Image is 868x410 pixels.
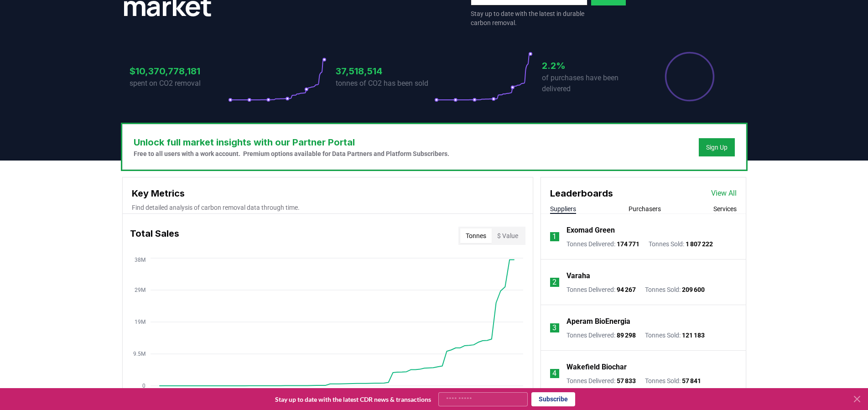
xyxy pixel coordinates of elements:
[567,270,590,281] a: Varaha
[617,377,636,384] span: 57 833
[134,149,449,158] p: Free to all users with a work account. Premium options available for Data Partners and Platform S...
[629,204,661,213] button: Purchasers
[550,204,576,213] button: Suppliers
[135,257,146,263] tspan: 38M
[542,73,640,94] p: of purchases have been delivered
[130,78,228,89] p: spent on CO2 removal
[617,240,639,248] span: 174 771
[336,78,434,89] p: tonnes of CO2 has been sold
[130,64,228,78] h3: $10,370,778,181
[471,9,587,27] p: Stay up to date with the latest in durable carbon removal.
[552,277,556,288] p: 2
[645,331,705,340] p: Tonnes Sold :
[567,331,636,340] p: Tonnes Delivered :
[567,239,639,249] p: Tonnes Delivered :
[682,377,701,384] span: 57 841
[130,227,179,245] h3: Total Sales
[460,228,492,243] button: Tonnes
[492,228,524,243] button: $ Value
[132,187,524,200] h3: Key Metrics
[567,316,630,327] a: Aperam BioEnergia
[711,188,737,199] a: View All
[132,203,524,212] p: Find detailed analysis of carbon removal data through time.
[142,383,146,389] tspan: 0
[135,319,146,325] tspan: 19M
[713,204,737,213] button: Services
[550,187,613,200] h3: Leaderboards
[552,368,556,379] p: 4
[134,135,449,149] h3: Unlock full market insights with our Partner Portal
[336,64,434,78] h3: 37,518,514
[617,332,636,339] span: 89 298
[649,239,713,249] p: Tonnes Sold :
[567,362,627,373] a: Wakefield Biochar
[682,332,705,339] span: 121 183
[699,138,735,156] button: Sign Up
[645,376,701,385] p: Tonnes Sold :
[135,287,146,293] tspan: 29M
[664,51,715,102] div: Percentage of sales delivered
[682,286,705,293] span: 209 600
[552,231,556,242] p: 1
[552,322,556,333] p: 3
[686,240,713,248] span: 1 807 222
[542,59,640,73] h3: 2.2%
[567,376,636,385] p: Tonnes Delivered :
[645,285,705,294] p: Tonnes Sold :
[706,143,728,152] a: Sign Up
[567,285,636,294] p: Tonnes Delivered :
[617,286,636,293] span: 94 267
[567,225,615,236] a: Exomad Green
[133,351,146,357] tspan: 9.5M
